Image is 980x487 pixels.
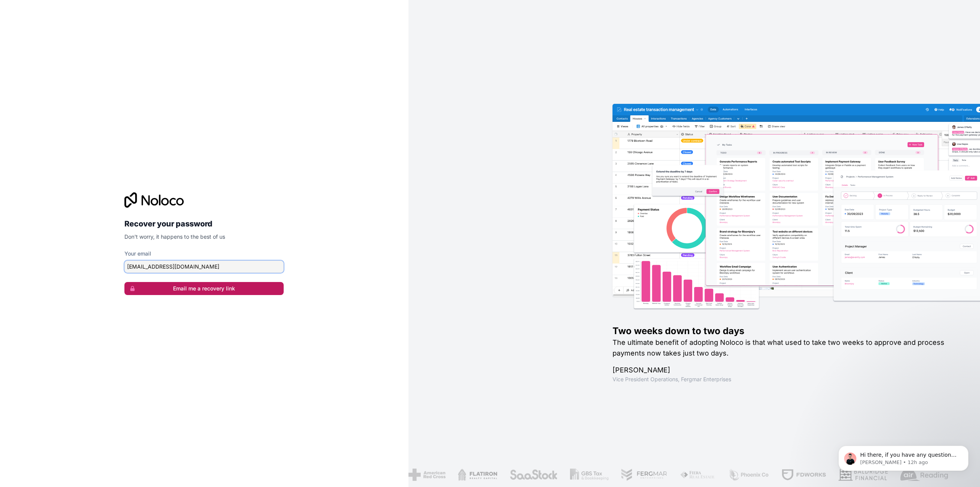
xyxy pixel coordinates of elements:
[612,325,955,337] h1: Two weeks down to two days
[569,469,608,481] img: /assets/gbstax-C-GtDUiK.png
[124,282,284,295] button: Email me a recovery link
[457,469,497,481] img: /assets/flatiron-C8eUkumj.png
[509,469,557,481] img: /assets/saastock-C6Zbiodz.png
[781,469,825,481] img: /assets/fdworks-Bi04fVtw.png
[408,469,445,481] img: /assets/american-red-cross-BAupjrZR.png
[612,365,955,375] h1: [PERSON_NAME]
[612,375,955,383] h1: Vice President Operations , Fergmar Enterprises
[612,337,955,359] h2: The ultimate benefit of adopting Noloco is that what used to take two weeks to approve and proces...
[124,217,284,231] h2: Recover your password
[679,469,715,481] img: /assets/fiera-fwj2N5v4.png
[124,233,284,241] p: Don't worry, it happens to the best of us
[124,250,151,257] label: Your email
[620,469,667,481] img: /assets/fergmar-CudnrXN5.png
[727,469,769,481] img: /assets/phoenix-BREaitsQ.png
[124,261,284,273] input: email
[827,430,980,483] iframe: Intercom notifications message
